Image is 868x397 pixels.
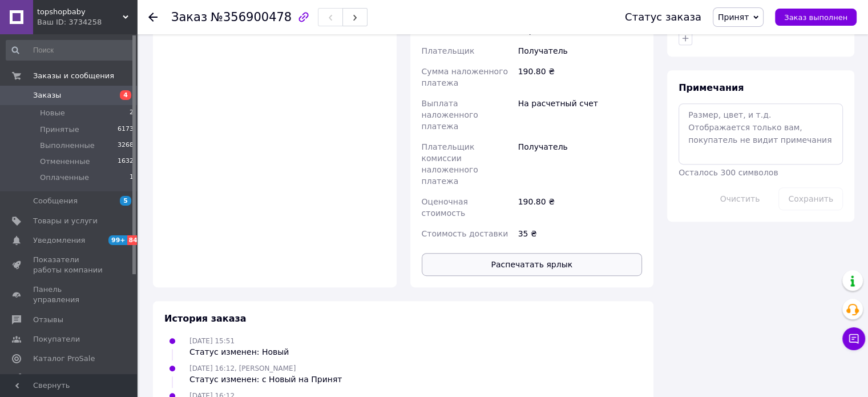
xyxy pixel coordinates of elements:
[108,235,127,245] span: 99+
[422,197,468,218] span: Оценочная стоимость
[189,374,342,385] div: Статус изменен: с Новый на Принят
[842,327,865,350] button: Чат с покупателем
[148,11,158,23] div: Вернуться назад
[33,216,98,226] span: Товары и услуги
[422,67,508,87] span: Сумма наложенного платежа
[422,142,478,186] span: Плательщик комиссии наложенного платежа
[422,253,643,276] button: Распечатать ярлык
[33,90,61,101] span: Заказы
[40,108,65,118] span: Новые
[130,173,134,183] span: 1
[33,354,95,364] span: Каталог ProSale
[40,125,79,135] span: Принятые
[40,141,95,151] span: Выполненные
[40,173,89,183] span: Оплаченные
[422,46,475,55] span: Плательщик
[775,9,857,26] button: Заказ выполнен
[33,334,80,344] span: Покупатели
[422,99,478,131] span: Выплата наложенного платежа
[120,90,131,100] span: 4
[189,346,289,358] div: Статус изменен: Новый
[33,196,78,206] span: Сообщения
[33,71,114,81] span: Заказы и сообщения
[37,17,137,27] div: Ваш ID: 3734258
[118,141,134,151] span: 3268
[784,13,847,22] span: Заказ выполнен
[189,337,235,345] span: [DATE] 15:51
[33,255,106,275] span: Показатели работы компании
[6,40,135,61] input: Поиск
[516,41,644,61] div: Получатель
[33,284,106,305] span: Панель управления
[516,191,644,223] div: 190.80 ₴
[679,168,778,177] span: Осталось 300 символов
[33,315,63,325] span: Отзывы
[33,235,85,246] span: Уведомления
[189,364,296,372] span: [DATE] 16:12, [PERSON_NAME]
[679,82,744,93] span: Примечания
[516,137,644,191] div: Получатель
[625,11,701,23] div: Статус заказа
[718,13,749,22] span: Принят
[127,235,140,245] span: 84
[118,125,134,135] span: 6173
[118,157,134,167] span: 1632
[40,157,90,167] span: Отмененные
[516,61,644,93] div: 190.80 ₴
[171,10,207,24] span: Заказ
[130,108,134,118] span: 2
[33,373,75,383] span: Аналитика
[120,196,131,206] span: 5
[37,7,123,17] span: topshopbaby
[422,229,508,238] span: Стоимость доставки
[164,313,247,324] span: История заказа
[211,10,292,24] span: №356900478
[516,93,644,137] div: На расчетный счет
[516,223,644,244] div: 35 ₴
